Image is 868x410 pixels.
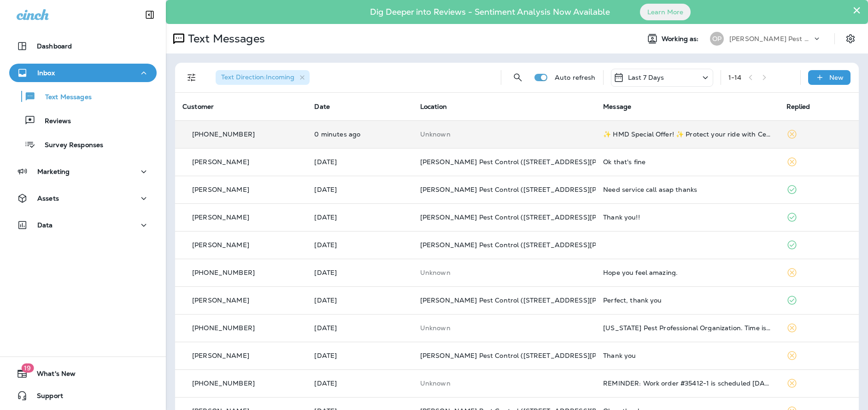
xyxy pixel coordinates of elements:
p: [PHONE_NUMBER] [192,380,255,387]
span: 19 [21,363,34,373]
div: Arizona Pest Professional Organization. Time is running out! Register now for Desert Defender Aca... [603,324,771,332]
button: Filters [182,68,201,87]
p: [PERSON_NAME] [192,241,249,249]
span: [PERSON_NAME] Pest Control ([STREET_ADDRESS][PERSON_NAME]) [420,185,649,194]
p: [PHONE_NUMBER] [192,269,255,276]
button: 19What's New [9,364,157,383]
span: [PERSON_NAME] Pest Control ([STREET_ADDRESS][PERSON_NAME]) [420,296,649,304]
p: [PERSON_NAME] [192,158,249,166]
span: [PERSON_NAME] Pest Control ([STREET_ADDRESS][PERSON_NAME]) [420,158,649,166]
p: Auto refresh [555,74,596,81]
p: [PHONE_NUMBER] [192,131,255,138]
button: Data [9,216,157,234]
button: Dashboard [9,37,157,55]
p: Assets [37,195,59,202]
p: Text Messages [184,32,265,46]
p: Sep 16, 2025 08:07 AM [314,380,405,387]
div: Thank you!! [603,214,771,221]
p: Reviews [35,117,71,126]
button: Search Messages [509,68,527,87]
p: This customer does not have a last location and the phone number they messaged is not assigned to... [420,380,588,387]
p: This customer does not have a last location and the phone number they messaged is not assigned to... [420,131,588,138]
div: Perfect, thank you [603,297,771,304]
div: Need service call asap thanks [603,186,771,193]
span: [PERSON_NAME] Pest Control ([STREET_ADDRESS][PERSON_NAME]) [420,241,649,249]
p: Inbox [37,69,55,77]
span: Support [28,392,63,403]
p: Sep 22, 2025 06:35 AM [314,241,405,249]
div: ✨ HMD Special Offer! ✨ Protect your ride with Ceramic Windshield Tint for just $125 (70% only). ⏳... [603,131,771,138]
button: Learn More [640,4,691,20]
p: New [829,74,844,81]
div: 1 - 14 [728,74,742,81]
p: Sep 19, 2025 12:32 PM [314,297,405,304]
p: [PERSON_NAME] [192,297,249,304]
button: Text Messages [9,87,157,106]
div: Text Direction:Incoming [216,70,310,85]
div: REMINDER: Work order #35412-1 is scheduled tomorrow 09/17/2025, 2:00pm - 6:00pm MST. Review the w... [603,380,771,387]
p: Last 7 Days [628,74,664,81]
p: Data [37,221,53,229]
span: [PERSON_NAME] Pest Control ([STREET_ADDRESS][PERSON_NAME]) [420,213,649,221]
p: This customer does not have a last location and the phone number they messaged is not assigned to... [420,324,588,332]
button: Close [852,3,861,18]
p: Dashboard [37,42,72,50]
p: Sep 20, 2025 09:56 AM [314,269,405,276]
div: Hope you feel amazing. [603,269,771,276]
span: Working as: [662,35,701,43]
p: Survey Responses [35,141,103,150]
button: Assets [9,189,157,208]
span: Text Direction : Incoming [221,73,294,81]
span: What's New [28,370,76,381]
p: [PERSON_NAME] [192,352,249,359]
div: OP [710,32,724,46]
p: Text Messages [36,93,92,102]
p: Sep 22, 2025 06:37 PM [314,186,405,193]
span: Message [603,102,631,111]
p: [PERSON_NAME] [192,214,249,221]
button: Marketing [9,162,157,181]
button: Collapse Sidebar [137,6,163,24]
button: Settings [842,30,859,47]
p: Sep 18, 2025 03:08 PM [314,324,405,332]
span: Location [420,102,447,111]
p: This customer does not have a last location and the phone number they messaged is not assigned to... [420,269,588,276]
p: Sep 24, 2025 01:56 PM [314,131,405,138]
div: Thank you [603,352,771,359]
p: [PERSON_NAME] [192,186,249,193]
p: Marketing [37,168,70,175]
button: Survey Responses [9,135,157,154]
span: Replied [786,102,810,111]
p: Sep 23, 2025 08:28 AM [314,158,405,166]
span: Date [314,102,330,111]
button: Support [9,386,157,405]
p: Sep 16, 2025 02:26 PM [314,352,405,359]
p: Dig Deeper into Reviews - Sentiment Analysis Now Available [343,11,637,13]
button: Reviews [9,111,157,130]
p: [PHONE_NUMBER] [192,324,255,332]
span: Customer [182,102,214,111]
p: [PERSON_NAME] Pest Control [729,35,812,42]
span: [PERSON_NAME] Pest Control ([STREET_ADDRESS][PERSON_NAME]) [420,351,649,360]
div: Ok that's fine [603,158,771,166]
p: Sep 22, 2025 09:51 AM [314,214,405,221]
button: Inbox [9,64,157,82]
